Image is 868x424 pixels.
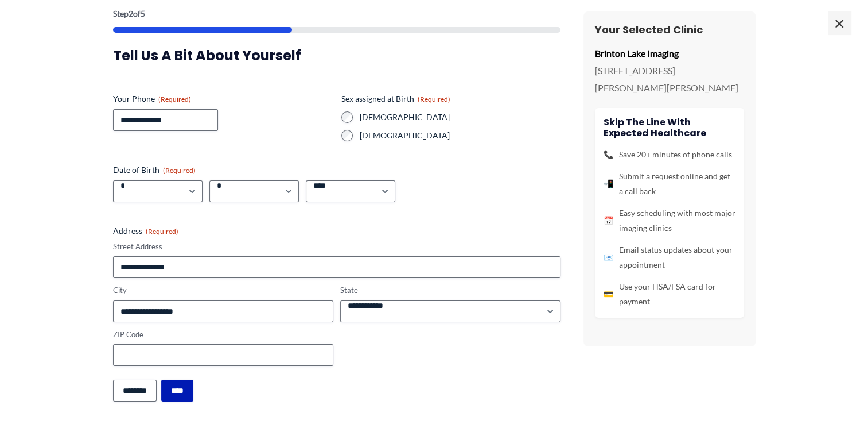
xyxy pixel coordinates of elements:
[604,169,735,199] li: Submit a request online and get a call back
[604,287,613,302] span: 💳
[163,166,196,175] span: (Required)
[595,62,744,96] p: [STREET_ADDRESS][PERSON_NAME][PERSON_NAME]
[113,225,178,237] legend: Address
[604,279,735,309] li: Use your HSA/FSA card for payment
[360,111,560,123] label: [DEMOGRAPHIC_DATA]
[340,285,560,296] label: State
[113,164,196,176] legend: Date of Birth
[113,285,333,296] label: City
[341,93,450,105] legend: Sex assigned at Birth
[828,11,851,34] span: ×
[113,241,560,252] label: Street Address
[604,213,613,228] span: 📅
[604,147,735,162] li: Save 20+ minutes of phone calls
[595,23,744,36] h3: Your Selected Clinic
[360,130,560,141] label: [DEMOGRAPHIC_DATA]
[604,117,735,138] h4: Skip the line with Expected Healthcare
[113,47,560,64] h3: Tell us a bit about yourself
[158,95,191,103] span: (Required)
[146,227,178,236] span: (Required)
[604,242,735,272] li: Email status updates about your appointment
[113,10,560,18] p: Step of
[595,45,744,62] p: Brinton Lake Imaging
[141,9,145,18] span: 5
[604,176,613,191] span: 📲
[604,206,735,236] li: Easy scheduling with most major imaging clinics
[113,93,332,105] label: Your Phone
[604,147,613,162] span: 📞
[129,9,133,18] span: 2
[418,95,450,103] span: (Required)
[113,329,333,340] label: ZIP Code
[604,250,613,265] span: 📧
